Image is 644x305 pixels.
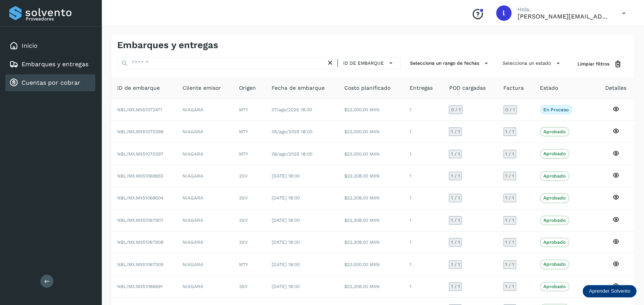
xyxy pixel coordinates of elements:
[571,57,628,71] button: Limpiar filtros
[233,187,266,209] td: 3SV
[451,129,460,134] span: 1 / 1
[341,57,397,69] button: ID de embarque
[233,231,266,253] td: 3SV
[233,165,266,187] td: 3SV
[272,107,312,112] span: 07/ago/2025 18:00
[5,74,95,91] div: Cuentas por cobrar
[543,240,566,245] p: Aprobado
[272,240,300,245] span: [DATE] 18:00
[338,187,403,209] td: $22,308.00 MXN
[410,84,433,92] span: Entregas
[233,209,266,231] td: 3SV
[233,99,266,121] td: MTY
[403,209,443,231] td: 1
[338,165,403,187] td: $22,308.00 MXN
[176,276,233,298] td: NIAGARA
[117,218,163,223] span: NBL/MX.MX51067907
[505,240,514,245] span: 1 / 1
[451,152,460,156] span: 1 / 1
[26,16,92,22] p: Proveedores
[451,196,460,200] span: 1 / 1
[272,151,312,157] span: 06/ago/2025 18:00
[343,60,384,67] span: ID de embarque
[543,195,566,201] p: Aprobado
[272,173,300,179] span: [DATE] 18:00
[117,151,163,157] span: NBL/MX.MX51070397
[505,152,514,156] span: 1 / 1
[176,253,233,275] td: NIAGARA
[183,84,221,92] span: Cliente emisor
[338,276,403,298] td: $22,308.00 MXN
[583,285,636,297] div: Aprender Solvento
[233,276,266,298] td: 3SV
[505,262,514,267] span: 1 / 1
[272,84,325,92] span: Fecha de embarque
[605,84,626,92] span: Detalles
[176,165,233,187] td: NIAGARA
[403,121,443,143] td: 1
[117,173,163,179] span: NBL/MX.MX51069655
[22,79,80,86] a: Cuentas por cobrar
[451,218,460,223] span: 1 / 1
[503,84,524,92] span: Factura
[451,174,460,178] span: 1 / 1
[176,231,233,253] td: NIAGARA
[22,42,38,49] a: Inicio
[505,284,514,289] span: 1 / 1
[117,107,162,112] span: NBL/MX.MX51072471
[344,84,390,92] span: Costo planificado
[451,284,460,289] span: 1 / 1
[505,107,515,112] span: 0 / 1
[543,173,566,179] p: Aprobado
[451,107,460,112] span: 0 / 1
[338,121,403,143] td: $23,000.00 MXN
[5,37,95,54] div: Inicio
[505,218,514,223] span: 1 / 1
[176,99,233,121] td: NIAGARA
[272,195,300,201] span: [DATE] 18:00
[540,84,558,92] span: Estado
[518,13,610,20] p: lorena.rojo@serviciosatc.com.mx
[176,121,233,143] td: NIAGARA
[543,107,569,112] p: En proceso
[117,262,163,267] span: NBL/MX.MX51067009
[407,57,493,70] button: Selecciona un rango de fechas
[543,284,566,289] p: Aprobado
[239,84,256,92] span: Origen
[176,143,233,165] td: NIAGARA
[403,165,443,187] td: 1
[338,99,403,121] td: $23,000.00 MXN
[176,209,233,231] td: NIAGARA
[117,84,160,92] span: ID de embarque
[272,262,300,267] span: [DATE] 18:00
[22,60,88,68] a: Embarques y entregas
[518,6,610,13] p: Hola,
[117,195,163,201] span: NBL/MX.MX51068604
[403,253,443,275] td: 1
[403,276,443,298] td: 1
[117,284,163,289] span: NBL/MX.MX51066691
[233,143,266,165] td: MTY
[505,174,514,178] span: 1 / 1
[578,60,609,67] span: Limpiar filtros
[403,187,443,209] td: 1
[117,40,218,51] h4: Embarques y entregas
[272,218,300,223] span: [DATE] 18:00
[233,121,266,143] td: MTY
[176,187,233,209] td: NIAGARA
[233,253,266,275] td: MTY
[543,218,566,223] p: Aprobado
[589,288,630,294] p: Aprender Solvento
[543,151,566,156] p: Aprobado
[5,56,95,73] div: Embarques y entregas
[117,240,163,245] span: NBL/MX.MX51067908
[449,84,485,92] span: POD cargadas
[338,143,403,165] td: $23,000.00 MXN
[338,231,403,253] td: $22,308.00 MXN
[403,231,443,253] td: 1
[543,261,566,267] p: Aprobado
[403,99,443,121] td: 1
[451,240,460,245] span: 1 / 1
[338,209,403,231] td: $22,308.00 MXN
[505,196,514,200] span: 1 / 1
